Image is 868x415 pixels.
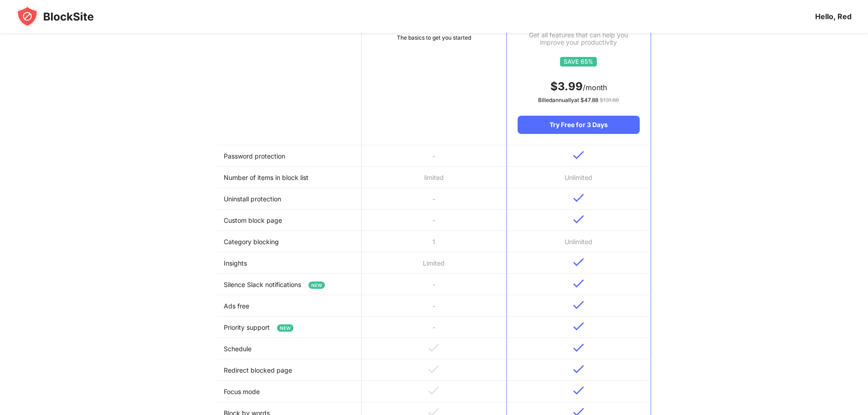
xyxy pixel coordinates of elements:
td: Uninstall protection [217,188,362,210]
img: v-grey.svg [428,386,439,395]
img: v-blue.svg [573,194,584,202]
div: /month [518,79,639,94]
img: v-grey.svg [428,365,439,374]
img: v-blue.svg [573,322,584,331]
td: Schedule [217,338,362,359]
td: - [362,274,506,295]
td: - [362,145,506,167]
td: Unlimited [506,167,651,188]
div: Try Free for 3 Days [518,116,639,134]
td: 1 [362,231,506,252]
td: Category blocking [217,231,362,252]
div: Get all features that can help you improve your productivity [518,31,639,46]
img: v-blue.svg [573,258,584,266]
img: blocksite-icon-black.svg [16,5,94,27]
img: v-blue.svg [573,215,584,224]
td: - [362,317,506,338]
td: Unlimited [506,231,651,252]
td: Number of items in block list [217,167,362,188]
span: NEW [277,324,293,332]
img: v-blue.svg [573,343,584,352]
td: Insights [217,252,362,274]
img: v-blue.svg [573,365,584,374]
td: - [362,188,506,210]
img: v-blue.svg [573,151,584,159]
div: Billed annually at $ 47.88 [518,96,639,105]
div: Hello, Red [815,12,852,21]
td: Ads free [217,295,362,317]
span: NEW [308,282,325,289]
td: - [362,210,506,231]
img: v-blue.svg [573,279,584,288]
td: Focus mode [217,381,362,402]
td: Priority support [217,317,362,338]
span: $ 131.88 [600,97,619,103]
img: v-grey.svg [428,343,439,352]
img: v-blue.svg [573,301,584,309]
img: v-blue.svg [573,386,584,395]
td: Redirect blocked page [217,359,362,381]
td: Password protection [217,145,362,167]
span: $ 3.99 [550,80,583,93]
td: limited [362,167,506,188]
div: The basics to get you started [362,33,506,42]
td: Limited [362,252,506,274]
td: Custom block page [217,210,362,231]
img: save65.svg [560,57,597,67]
td: Silence Slack notifications [217,274,362,295]
td: - [362,295,506,317]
